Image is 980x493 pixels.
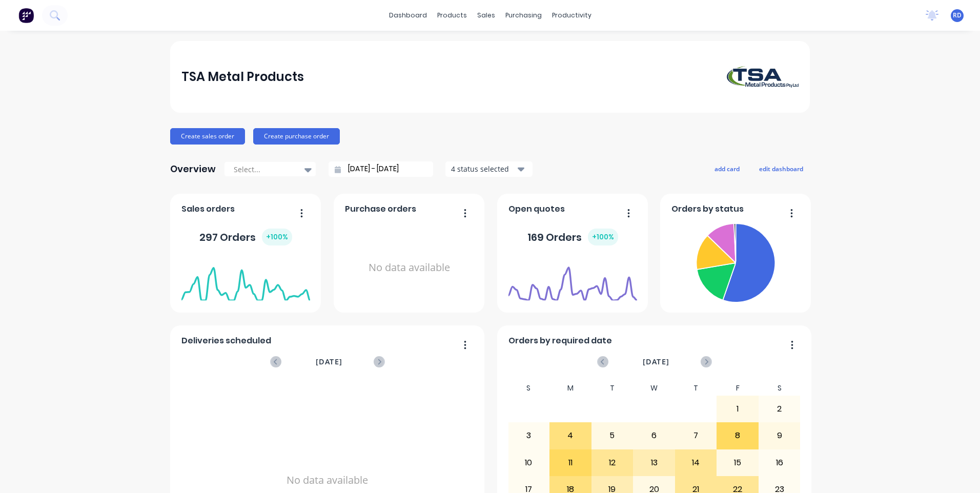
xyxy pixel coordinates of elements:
[18,8,34,23] img: Factory
[588,229,618,245] div: + 100 %
[262,229,292,245] div: + 100 %
[508,203,565,215] span: Open quotes
[549,381,591,396] div: M
[181,67,304,87] div: TSA Metal Products
[759,450,800,476] div: 16
[472,8,500,23] div: sales
[752,162,810,175] button: edit dashboard
[676,450,717,476] div: 14
[445,161,533,177] button: 4 status selected
[759,396,800,422] div: 2
[508,450,549,476] div: 10
[508,381,550,396] div: S
[592,423,633,448] div: 5
[717,381,759,396] div: F
[170,159,216,179] div: Overview
[199,229,292,245] div: 297 Orders
[717,450,758,476] div: 15
[527,229,618,245] div: 169 Orders
[550,423,591,448] div: 4
[634,450,675,476] div: 13
[547,8,597,23] div: productivity
[253,128,340,145] button: Create purchase order
[451,163,516,174] div: 4 status selected
[708,162,746,175] button: add card
[759,381,801,396] div: S
[316,356,342,367] span: [DATE]
[345,203,416,215] span: Purchase orders
[953,11,962,20] span: RD
[759,423,800,448] div: 9
[432,8,472,23] div: products
[508,423,549,448] div: 3
[550,450,591,476] div: 11
[591,381,634,396] div: T
[634,423,675,448] div: 6
[181,203,235,215] span: Sales orders
[170,128,245,145] button: Create sales order
[384,8,432,23] a: dashboard
[633,381,675,396] div: W
[181,335,271,347] span: Deliveries scheduled
[717,396,758,422] div: 1
[675,381,717,396] div: T
[671,203,744,215] span: Orders by status
[727,66,799,88] img: TSA Metal Products
[500,8,547,23] div: purchasing
[717,423,758,448] div: 8
[676,423,717,448] div: 7
[345,219,474,316] div: No data available
[592,450,633,476] div: 12
[643,356,669,367] span: [DATE]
